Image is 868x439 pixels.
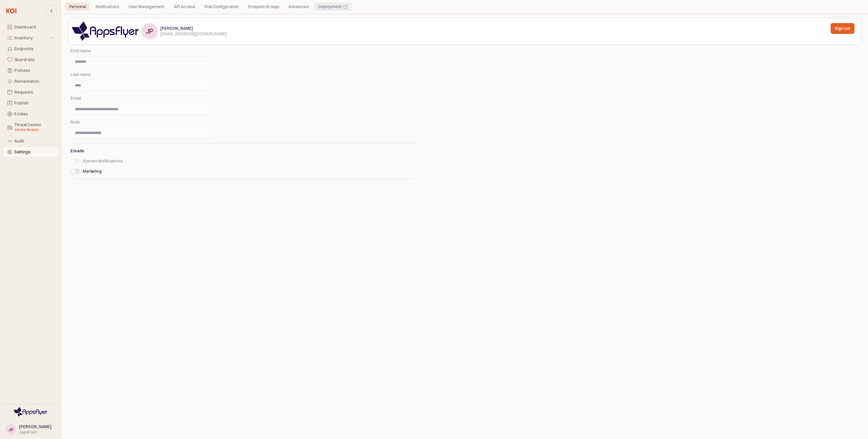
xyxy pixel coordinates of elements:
div: Risk Configuration [200,3,243,11]
div: Remediation [14,79,54,84]
button: Audit [3,136,58,146]
div: 18 new threats [14,127,54,133]
button: Settings [3,147,58,157]
div: Endpoint Groups [244,3,283,11]
span: Role [71,119,80,125]
div: Personal [69,3,86,11]
span: [PERSON_NAME] [19,424,52,429]
div: User Management [124,3,169,11]
div: Notifications [96,3,119,11]
div: Settings [14,150,54,154]
div: Publish [14,101,54,106]
button: Guardrails [3,55,58,64]
button: Endpoints [3,44,58,54]
span: First name [71,48,91,53]
button: Requests [3,88,58,97]
span: [PERSON_NAME] [160,26,193,31]
strong: Emails [71,148,84,153]
div: Personal [65,3,90,11]
div: Guardrails [14,57,54,62]
div: API Access [174,3,195,11]
div: Advanced [284,3,313,11]
p: Sign out [835,26,850,31]
button: Koidex [3,109,58,119]
div: Audit [14,139,54,144]
div: Deployment [318,3,341,11]
div: Inventory [14,36,50,40]
div: Dashboard [14,25,54,30]
button: Publish [3,98,58,108]
span: Marketing [83,169,102,174]
div: Koidex [14,112,54,116]
div: [EMAIL_ADDRESS][DOMAIN_NAME] [160,31,227,37]
div: Risk Configuration [204,3,239,11]
button: Policies [3,66,58,75]
div: Policies [14,68,54,73]
button: Dashboard [3,22,58,32]
span: Last name [71,72,91,77]
div: AppsFlyer [19,430,52,435]
div: Advanced [289,3,309,11]
div: JP [8,426,14,433]
span: Email [71,96,81,101]
div: Threat Center [14,122,54,133]
button: Sign out [831,23,854,34]
div: Notifications [92,3,123,11]
div: JP [146,28,153,35]
button: Inventory [3,33,58,43]
button: JP [5,424,16,435]
button: Remediation [3,77,58,86]
div: User Management [129,3,164,11]
div: Endpoints [14,46,54,51]
div: API Access [170,3,199,11]
div: Requests [14,90,54,95]
button: Threat Center [3,120,58,135]
div: Deployment [314,3,352,11]
div: Endpoint Groups [248,3,279,11]
span: System Notifications [83,158,123,164]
